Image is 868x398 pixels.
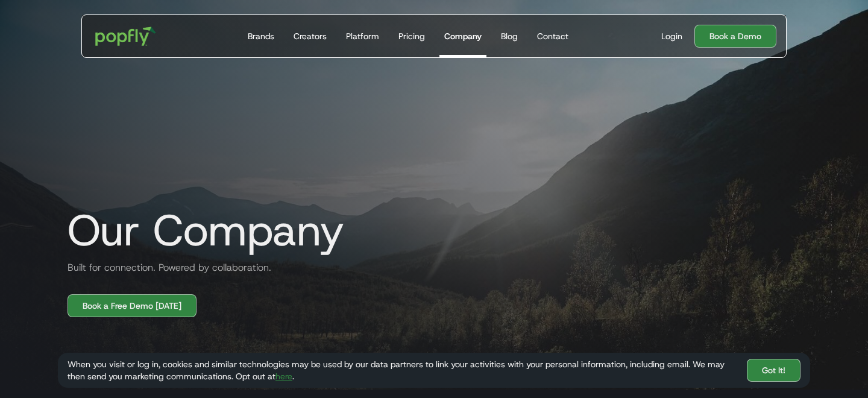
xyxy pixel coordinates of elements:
[656,30,687,42] a: Login
[58,206,344,254] h1: Our Company
[661,30,682,42] div: Login
[243,15,279,57] a: Brands
[398,30,425,42] div: Pricing
[496,15,523,57] a: Blog
[694,25,776,48] a: Book a Demo
[394,15,430,57] a: Pricing
[87,18,165,54] a: home
[537,30,568,42] div: Contact
[68,358,737,382] div: When you visit or log in, cookies and similar technologies may be used by our data partners to li...
[346,30,379,42] div: Platform
[68,294,197,317] a: Book a Free Demo [DATE]
[289,15,332,57] a: Creators
[532,15,573,57] a: Contact
[747,359,800,382] a: Got It!
[341,15,384,57] a: Platform
[444,30,482,42] div: Company
[439,15,486,57] a: Company
[294,30,327,42] div: Creators
[275,371,292,382] a: here
[248,30,274,42] div: Brands
[501,30,518,42] div: Blog
[58,261,271,275] h2: Built for connection. Powered by collaboration.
